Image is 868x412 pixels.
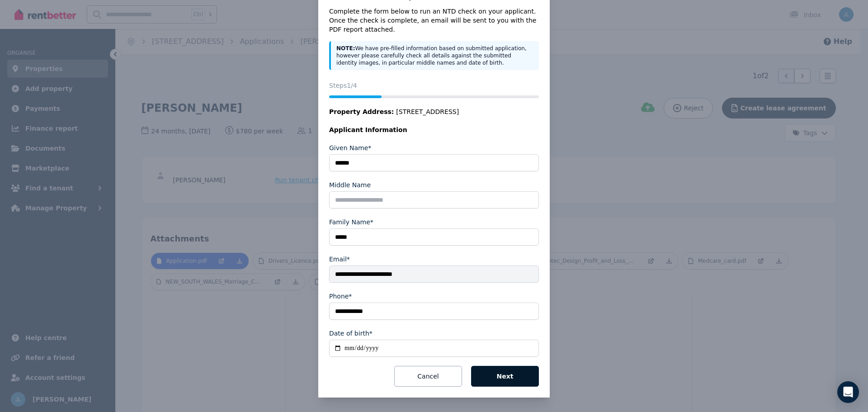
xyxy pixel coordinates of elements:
span: Property Address: [329,108,394,115]
div: Open Intercom Messenger [837,381,859,403]
label: Family Name* [329,218,373,227]
label: Given Name* [329,143,371,152]
strong: NOTE: [336,45,355,52]
button: Next [471,366,539,387]
label: Middle Name [329,180,371,189]
div: We have pre-filled information based on submitted application, however please carefully check all... [329,41,539,70]
p: Complete the form below to run an NTD check on your applicant. Once the check is complete, an ema... [329,7,539,34]
span: [STREET_ADDRESS] [396,107,459,116]
label: Email* [329,255,350,264]
legend: Applicant Information [329,125,539,134]
label: Phone* [329,292,352,301]
button: Cancel [394,366,462,387]
p: Steps 1 /4 [329,81,539,90]
label: Date of birth* [329,329,373,338]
